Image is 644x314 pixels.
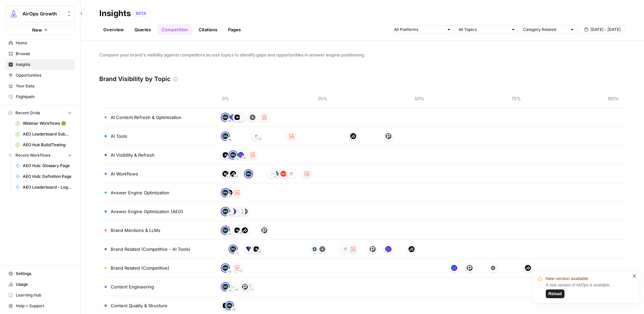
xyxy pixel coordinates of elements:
[111,133,127,140] span: AI Tools
[394,26,444,33] input: All Platforms
[312,246,318,252] img: fdgxdti382z787lv66zz9n8urx3e
[546,275,588,282] span: New version available
[111,189,169,196] span: Answer Engine Optimization
[219,95,232,102] span: 0%
[5,25,75,35] button: New
[257,136,261,143] span: + 3
[16,292,72,298] span: Learning Hub
[227,193,231,200] span: + 11
[242,227,248,233] img: z5mnau15jk0a3i3dbnjftp6o8oil
[509,95,523,102] span: 75%
[459,26,508,33] input: All Topics
[16,72,72,78] span: Opportunities
[250,152,256,158] img: w57jo3udkqo1ra9pp5ane7em8etm
[32,27,42,33] span: New
[242,155,246,161] span: + 2
[226,155,230,161] span: + 6
[227,287,231,294] span: + 5
[16,94,72,100] span: Flightpath
[12,140,75,150] a: AEO Hub Build/Testing
[242,284,248,290] img: 7am1k4mqv57ixqoijcbmwmydc8ix
[222,114,228,120] img: yjux4x3lwinlft1ym4yif8lrli78
[548,291,562,297] span: Reload
[111,114,181,121] span: AI Content Refresh & Optimization
[224,24,245,35] a: Pages
[5,301,75,311] button: Help + Support
[370,246,376,252] img: 7am1k4mqv57ixqoijcbmwmydc8ix
[590,27,621,33] span: [DATE] - [DATE]
[226,190,232,196] img: z5mnau15jk0a3i3dbnjftp6o8oil
[269,171,275,177] img: 8as9tpzhc348q5rxcvki1oae0hhd
[230,114,236,120] img: cbtemd9yngpxf5d3cs29ym8ckjcf
[257,249,261,256] span: + 2
[227,268,231,275] span: + 6
[235,249,239,256] span: + 2
[222,284,228,290] img: yjux4x3lwinlft1ym4yif8lrli78
[490,265,496,271] img: fdgxdti382z787lv66zz9n8urx3e
[5,290,75,301] a: Learning Hub
[12,129,75,140] a: AEO Leaderboard Submissions
[222,303,228,309] img: q1k0jh8xe2mxn088pu84g40890p5
[222,190,228,196] img: yjux4x3lwinlft1ym4yif8lrli78
[16,62,72,68] span: Insights
[280,171,286,177] img: fp0dg114vt0u1b5c1qb312y1bryo
[413,95,426,102] span: 50%
[99,74,170,84] h3: Brand Visibility by Topic
[523,26,567,33] input: Category Related
[99,24,128,35] a: Overview
[238,152,244,158] img: cbtemd9yngpxf5d3cs29ym8ckjcf
[227,173,230,180] span: + 1
[342,246,348,252] img: p7gb08cj8xwpj667sp6w3htlk52t
[222,152,228,158] img: q1k0jh8xe2mxn088pu84g40890p5
[5,81,75,91] a: Your Data
[288,133,294,139] img: w57jo3udkqo1ra9pp5ane7em8etm
[230,171,236,177] img: z5mnau15jk0a3i3dbnjftp6o8oil
[12,118,75,129] a: Webinar Workflows 🟢
[234,190,240,196] img: w57jo3udkqo1ra9pp5ane7em8etm
[5,268,75,279] a: Settings
[250,286,253,293] span: + 1
[350,246,356,252] img: w57jo3udkqo1ra9pp5ane7em8etm
[467,265,473,271] img: 7am1k4mqv57ixqoijcbmwmydc8ix
[16,303,72,309] span: Help + Support
[195,24,221,35] a: Citations
[246,171,252,177] img: yjux4x3lwinlft1ym4yif8lrli78
[16,271,72,277] span: Settings
[234,286,238,293] span: + 4
[23,184,72,190] span: AEO Leaderboard - Log Submission to Grid
[288,171,294,177] img: p7gb08cj8xwpj667sp6w3htlk52t
[235,155,239,162] span: + 2
[111,152,155,158] span: AI Visibility & Refresh
[234,265,240,271] img: w57jo3udkqo1ra9pp5ane7em8etm
[12,182,75,193] a: AEO Leaderboard - Log Submission to Grid
[23,131,72,137] span: AEO Leaderboard Submissions
[230,246,236,252] img: yjux4x3lwinlft1ym4yif8lrli78
[111,302,167,309] span: Content Quality & Structure
[238,114,244,120] img: 8as9tpzhc348q5rxcvki1oae0hhd
[409,246,415,252] img: z5mnau15jk0a3i3dbnjftp6o8oil
[316,95,329,102] span: 25%
[606,95,620,102] span: 100%
[580,25,625,34] button: [DATE] - [DATE]
[222,227,228,233] img: yjux4x3lwinlft1ym4yif8lrli78
[238,208,244,214] img: w57jo3udkqo1ra9pp5ane7em8etm
[234,114,240,120] img: q1k0jh8xe2mxn088pu84g40890p5
[234,208,240,214] img: p7gb08cj8xwpj667sp6w3htlk52t
[546,289,565,298] button: Reload
[133,10,149,17] div: BETA
[227,118,231,124] span: + 6
[304,171,310,177] img: w57jo3udkqo1ra9pp5ane7em8etm
[111,208,183,215] span: Answer Engine Optimization (AEO)
[234,227,240,233] img: q1k0jh8xe2mxn088pu84g40890p5
[5,48,75,59] a: Browse
[16,40,72,46] span: Home
[23,142,72,148] span: AEO Hub Build/Testing
[5,38,75,48] a: Home
[222,133,228,139] img: yjux4x3lwinlft1ym4yif8lrli78
[5,59,75,70] a: Insights
[261,114,267,120] img: w57jo3udkqo1ra9pp5ane7em8etm
[99,51,625,58] span: Compare your brand's visibility against competitors across topics to identify gaps and opportunit...
[230,208,236,214] img: cbtemd9yngpxf5d3cs29ym8ckjcf
[546,282,630,298] div: A new version of AirOps is available.
[23,163,72,169] span: AEO Hub: Glossary Page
